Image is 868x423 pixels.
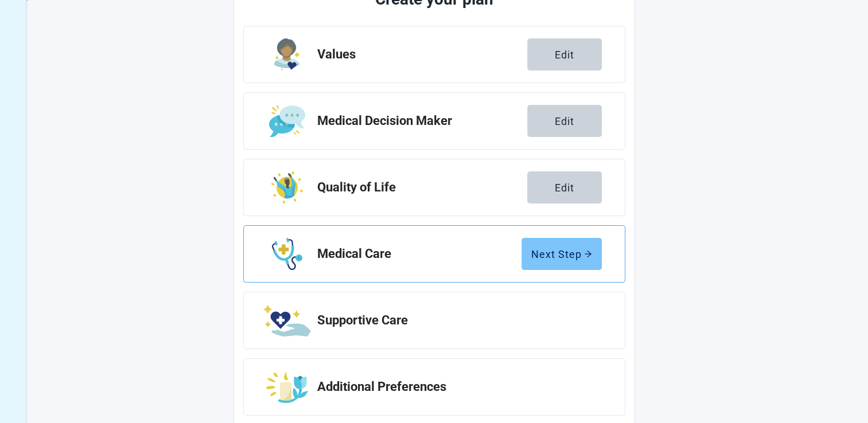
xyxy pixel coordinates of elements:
[555,49,574,60] div: Edit
[269,105,305,137] img: Step Icon
[527,105,602,137] button: Edit
[271,171,303,203] img: Step Icon
[555,182,574,193] div: Edit
[317,114,527,128] h2: Medical Decision Maker
[266,371,308,403] img: Step Icon
[274,38,300,70] img: Step Icon
[555,115,574,127] div: Edit
[317,380,593,394] h2: Additional Preferences
[521,238,602,270] button: Next Steparrow-right
[272,238,302,270] img: Step Icon
[527,38,602,70] button: Edit
[531,248,592,260] div: Next Step
[317,181,527,194] h2: Quality of Life
[317,247,521,261] h2: Medical Care
[317,314,593,327] h2: Supportive Care
[527,171,602,203] button: Edit
[584,250,592,258] span: arrow-right
[263,304,311,336] img: Step Icon
[317,48,527,61] h2: Values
